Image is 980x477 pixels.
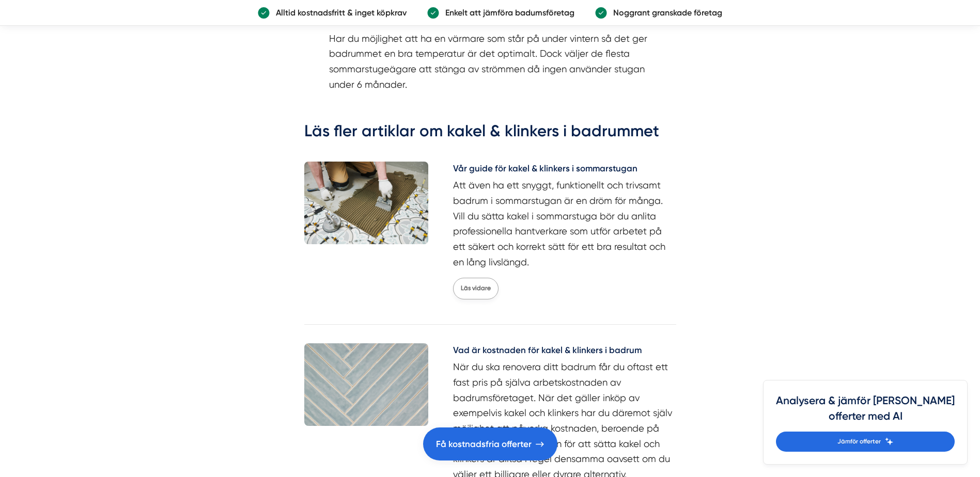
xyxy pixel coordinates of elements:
a: Vad är kostnaden för kakel & klinkers i badrum [453,343,676,360]
p: Noggrant granskade företag [607,6,722,19]
h2: Läs fler artiklar om kakel & klinkers i badrummet [304,120,676,149]
a: Få kostnadsfria offerter [423,427,557,460]
p: Att även ha ett snyggt, funktionellt och trivsamt badrum i sommarstugan är en dröm för många. Vil... [453,178,676,269]
span: Få kostnadsfria offerter [436,437,532,451]
a: Läs vidare [453,278,499,299]
h4: Analysera & jämför [PERSON_NAME] offerter med AI [776,393,955,432]
span: Jämför offerter [837,437,881,447]
p: Enkelt att jämföra badumsföretag [439,6,574,19]
a: Jämför offerter [776,432,955,452]
p: Alltid kostnadsfritt & inget köpkrav [270,6,407,19]
img: Vad är kostnaden för kakel & klinkers i badrum [304,343,428,426]
a: Vår guide för kakel & klinkers i sommarstugan [453,162,676,178]
img: Vår guide för kakel & klinkers i sommarstugan [304,162,428,244]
